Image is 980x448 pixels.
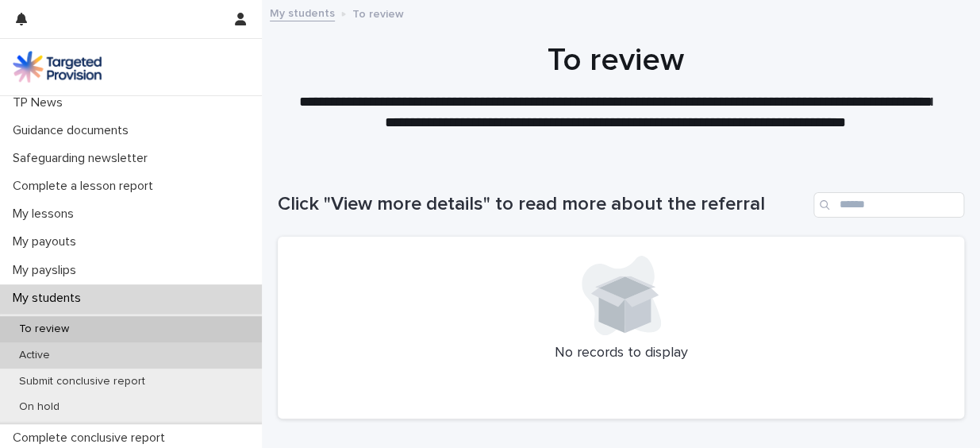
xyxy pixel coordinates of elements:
p: Complete conclusive report [6,431,178,446]
p: Safeguarding newsletter [6,151,160,166]
p: Complete a lesson report [6,179,166,194]
p: Guidance documents [6,123,141,138]
img: M5nRWzHhSzIhMunXDL62 [13,51,102,83]
p: To review [6,322,82,336]
a: My students [270,3,335,21]
p: My payouts [6,234,89,249]
p: To review [352,4,404,21]
p: TP News [6,95,75,110]
h1: To review [278,41,953,79]
p: Active [6,349,63,362]
h1: Click "View more details" to read more about the referral [278,193,807,216]
p: My lessons [6,207,86,222]
p: No records to display [297,345,945,362]
p: Submit conclusive report [6,375,158,388]
input: Search [813,192,964,218]
p: My students [6,291,94,306]
p: On hold [6,400,72,414]
p: My payslips [6,263,89,278]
